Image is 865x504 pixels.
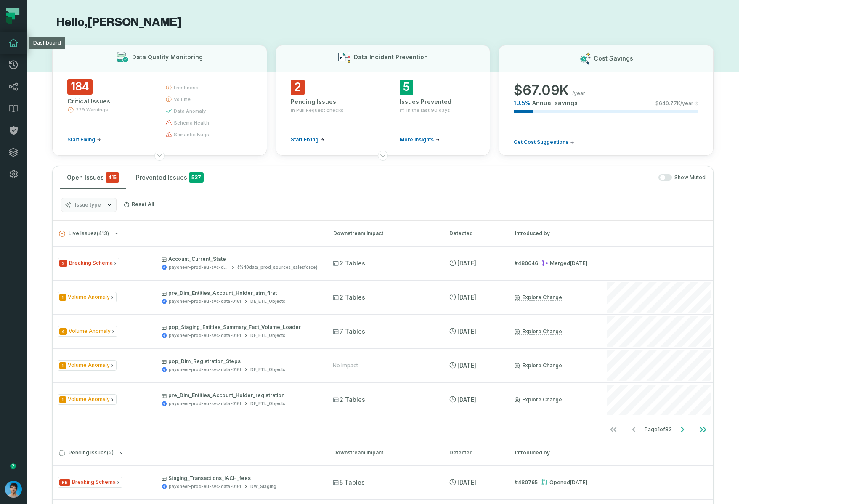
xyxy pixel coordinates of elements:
[572,90,585,97] span: /year
[162,290,318,297] p: pre_Dim_Entities_Account_Holder_utm_first
[59,450,318,456] button: Pending Issues(2)
[400,98,475,106] div: Issues Prevented
[58,477,122,488] span: Issue Type
[174,131,209,138] span: semantic bugs
[541,479,587,485] div: Opened
[132,53,203,61] h3: Data Quality Monitoring
[58,292,117,302] span: Issue Type
[189,172,204,183] span: 537
[67,136,95,143] span: Start Fixing
[9,462,17,470] div: Tooltip anchor
[174,119,209,126] span: schema health
[250,366,285,373] div: DE_ETL_Objects
[291,107,344,114] span: in Pull Request checks
[169,401,241,407] div: payoneer-prod-eu-svc-data-016f
[120,198,157,211] button: Reset All
[169,366,241,373] div: payoneer-prod-eu-svc-data-016f
[333,230,434,237] div: Downstream Impact
[515,260,587,267] a: #480646Merged[DATE] 8:13:30 AM
[333,259,365,268] span: 2 Tables
[672,421,693,438] button: Go to next page
[52,45,267,156] button: Data Quality Monitoring184Critical Issues229 WarningsStart Fixingfreshnessvolumedata anomalyschem...
[532,99,578,107] span: Annual savings
[624,421,644,438] button: Go to previous page
[603,421,624,438] button: Go to first page
[333,362,358,369] div: No Impact
[515,230,591,237] div: Introduced by
[162,324,318,331] p: pop_Staging_Entities_Summary_Fact_Volume_Loader
[333,478,365,487] span: 5 Tables
[250,401,285,407] div: DE_ETL_Objects
[59,231,318,237] button: Live Issues(413)
[59,450,114,456] span: Pending Issues ( 2 )
[174,96,191,103] span: volume
[457,396,476,403] relative-time: Sep 15, 2025, 9:23 AM GMT+3
[59,479,70,486] span: Severity
[457,479,476,486] relative-time: Sep 16, 2025, 1:40 PM GMT+3
[515,396,562,403] a: Explore Change
[457,294,476,301] relative-time: Sep 15, 2025, 9:23 AM GMT+3
[67,97,150,106] div: Critical Issues
[514,82,569,99] span: $ 67.09K
[333,293,365,302] span: 2 Tables
[291,136,324,143] a: Start Fixing
[276,45,491,156] button: Data Incident Prevention2Pending Issuesin Pull Request checksStart Fixing5Issues PreventedIn the ...
[570,260,587,266] relative-time: Sep 16, 2025, 8:13 AM GMT+3
[499,45,714,156] button: Cost Savings$67.09K/year10.5%Annual savings$640.77K/yearGet Cost Suggestions
[333,395,365,404] span: 2 Tables
[169,264,228,271] div: payoneer-prod-eu-svc-data-016f
[59,294,66,301] span: Severity
[76,106,108,113] span: 229 Warnings
[515,362,562,369] a: Explore Change
[59,362,66,369] span: Severity
[655,100,693,107] span: $ 640.77K /year
[237,264,318,271] div: {%40data_prod_sources_salesforce}
[457,328,476,335] relative-time: Sep 15, 2025, 9:23 AM GMT+3
[354,53,428,61] h3: Data Incident Prevention
[449,230,500,237] div: Detected
[250,298,285,305] div: DE_ETL_Objects
[162,475,318,482] p: Staging_Transactions_iACH_fees
[60,166,126,189] button: Open Issues
[58,326,117,337] span: Issue Type
[333,449,434,456] div: Downstream Impact
[129,166,210,189] button: Prevented Issues
[514,139,568,146] span: Get Cost Suggestions
[400,136,440,143] a: More insights
[169,298,241,305] div: payoneer-prod-eu-svc-data-016f
[53,421,713,438] nav: pagination
[515,479,587,486] a: #480765Opened[DATE] 1:40:00 PM
[449,449,500,456] div: Detected
[693,421,713,438] button: Go to last page
[5,481,22,498] img: avatar of Omri Ildis
[58,258,119,268] span: Issue Type
[75,202,101,208] span: Issue type
[59,231,109,237] span: Live Issues ( 413 )
[406,107,450,114] span: In the last 90 days
[58,360,117,371] span: Issue Type
[457,362,476,369] relative-time: Sep 15, 2025, 9:23 AM GMT+3
[291,136,318,143] span: Start Fixing
[169,332,241,339] div: payoneer-prod-eu-svc-data-016f
[515,328,562,335] a: Explore Change
[106,172,119,183] span: critical issues and errors combined
[603,421,713,438] ul: Page 1 of 83
[400,136,434,143] span: More insights
[250,332,285,339] div: DE_ETL_Objects
[570,479,587,485] relative-time: Sep 16, 2025, 1:40 PM GMT+3
[59,396,66,403] span: Severity
[59,260,67,267] span: Severity
[174,84,199,91] span: freshness
[514,139,574,146] a: Get Cost Suggestions
[333,327,365,336] span: 7 Tables
[61,198,117,212] button: Issue type
[52,15,714,30] h1: Hello, [PERSON_NAME]
[515,294,562,301] a: Explore Change
[400,80,413,95] span: 5
[291,80,305,95] span: 2
[541,260,587,266] div: Merged
[594,54,633,63] h3: Cost Savings
[162,256,318,263] p: Account_Current_State
[515,449,591,456] div: Introduced by
[162,358,318,365] p: pop_Dim_Registration_Steps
